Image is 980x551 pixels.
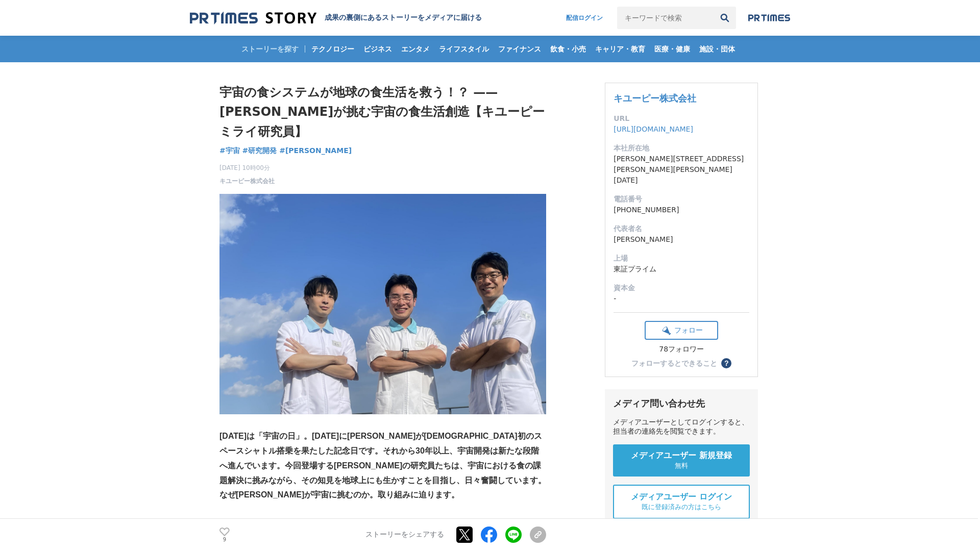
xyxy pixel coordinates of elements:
[546,44,590,54] span: 飲食・小売
[279,145,352,156] a: #[PERSON_NAME]
[614,234,749,245] dd: [PERSON_NAME]
[219,517,546,532] p: 研究員プロフィール（写真左から）
[397,44,434,54] span: エンタメ
[614,194,749,205] dt: 電話番号
[642,503,721,512] span: 既に登録済みの方はこちら
[617,7,714,29] input: キーワードで検索
[631,492,732,503] span: メディアユーザー ログイン
[219,145,240,156] a: #宇宙
[219,146,240,155] span: #宇宙
[645,321,718,340] button: フォロー
[723,360,730,367] span: ？
[613,418,750,436] div: メディアユーザーとしてログインすると、担当者の連絡先を閲覧できます。
[325,13,482,22] h2: 成果の裏側にあるストーリーをメディアに届ける
[614,93,696,104] a: キユーピー株式会社
[242,145,277,156] a: #研究開発
[714,7,736,29] button: 検索
[359,36,396,62] a: ビジネス
[613,397,750,410] div: メディア問い合わせ先
[359,44,396,54] span: ビジネス
[675,461,688,470] span: 無料
[591,36,649,62] a: キャリア・教育
[614,125,693,133] a: [URL][DOMAIN_NAME]
[591,44,649,54] span: キャリア・教育
[748,14,790,22] img: prtimes
[219,537,230,542] p: 9
[435,36,493,62] a: ライフスタイル
[614,154,749,186] dd: [PERSON_NAME][STREET_ADDRESS][PERSON_NAME][PERSON_NAME][DATE]
[494,44,545,54] span: ファイナンス
[631,450,732,461] span: メディアユーザー 新規登録
[645,345,718,354] div: 78フォロワー
[190,11,316,25] img: 成果の裏側にあるストーリーをメディアに届ける
[614,293,749,304] dd: -
[435,44,493,54] span: ライフスタイル
[219,83,546,141] h1: 宇宙の食システムが地球の食生活を救う！？ —— [PERSON_NAME]が挑む宇宙の食生活創造【キユーピー ミライ研究員】
[307,36,358,62] a: テクノロジー
[695,44,739,54] span: 施設・団体
[219,177,275,186] a: キユーピー株式会社
[650,44,694,54] span: 医療・健康
[365,531,444,540] p: ストーリーをシェアする
[695,36,739,62] a: 施設・団体
[614,205,749,215] dd: [PHONE_NUMBER]
[650,36,694,62] a: 医療・健康
[307,44,358,54] span: テクノロジー
[721,358,731,368] button: ？
[556,7,613,29] a: 配信ログイン
[494,36,545,62] a: ファイナンス
[614,223,749,234] dt: 代表者名
[614,113,749,124] dt: URL
[614,253,749,264] dt: 上場
[279,146,352,155] span: #[PERSON_NAME]
[614,143,749,154] dt: 本社所在地
[614,264,749,274] dd: 東証プライム
[631,360,717,367] div: フォローするとできること
[546,36,590,62] a: 飲食・小売
[190,11,482,25] a: 成果の裏側にあるストーリーをメディアに届ける 成果の裏側にあるストーリーをメディアに届ける
[219,432,546,499] strong: [DATE]は「宇宙の日」。[DATE]に[PERSON_NAME]が[DEMOGRAPHIC_DATA]初のスペースシャトル搭乗を果たした記念日です。それから30年以上、宇宙開発は新たな段階へ...
[613,444,750,477] a: メディアユーザー 新規登録 無料
[219,194,546,414] img: thumbnail_24e871d0-83d7-11f0-81ba-bfccc2c5b4a3.jpg
[614,283,749,293] dt: 資本金
[219,163,275,172] span: [DATE] 10時00分
[613,485,750,519] a: メディアユーザー ログイン 既に登録済みの方はこちら
[397,36,434,62] a: エンタメ
[242,146,277,155] span: #研究開発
